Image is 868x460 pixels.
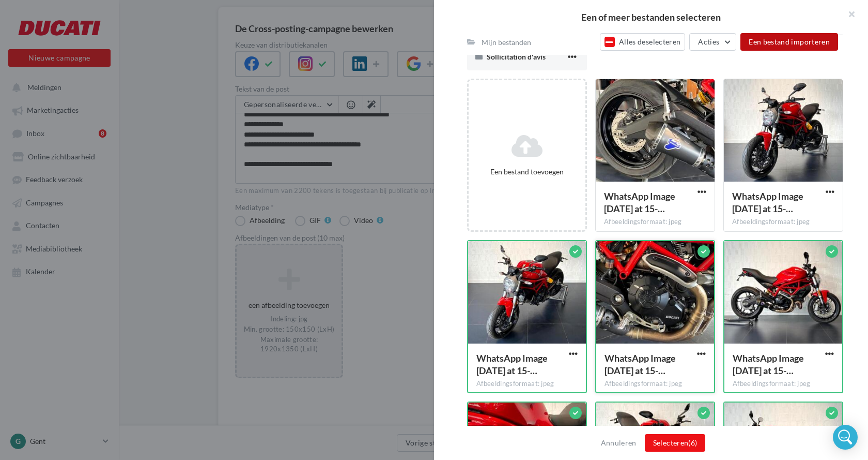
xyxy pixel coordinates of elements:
[732,190,803,214] span: WhatsApp Image 2025-08-20 at 15-43-19(4)
[733,379,834,389] div: Afbeeldingsformaat: jpeg
[749,37,830,46] span: Een bestand importeren
[833,425,858,450] div: Open Intercom Messenger
[487,52,546,61] span: Sollicitation d'avis
[605,352,676,376] span: WhatsApp Image 2025-08-20 at 15-43-19(7)
[600,33,686,51] button: Alles deselecteren
[740,33,838,51] button: Een bestand importeren
[482,37,531,48] div: Mijn bestanden
[473,167,581,177] div: Een bestand toevoegen
[604,190,675,214] span: WhatsApp Image 2025-08-20 at 15-43-19(8)
[451,12,851,22] h2: Een of meer bestanden selecteren
[688,438,697,447] span: (6)
[597,437,641,449] button: Annuleren
[733,352,804,376] span: WhatsApp Image 2025-08-20 at 15-43-19
[732,217,834,227] div: Afbeeldingsformaat: jpeg
[605,379,706,389] div: Afbeeldingsformaat: jpeg
[689,33,736,51] button: Acties
[476,379,578,389] div: Afbeeldingsformaat: jpeg
[604,217,706,227] div: Afbeeldingsformaat: jpeg
[698,37,719,46] span: Acties
[476,352,548,376] span: WhatsApp Image 2025-08-20 at 15-43-19(3)
[645,434,706,452] button: Selecteren(6)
